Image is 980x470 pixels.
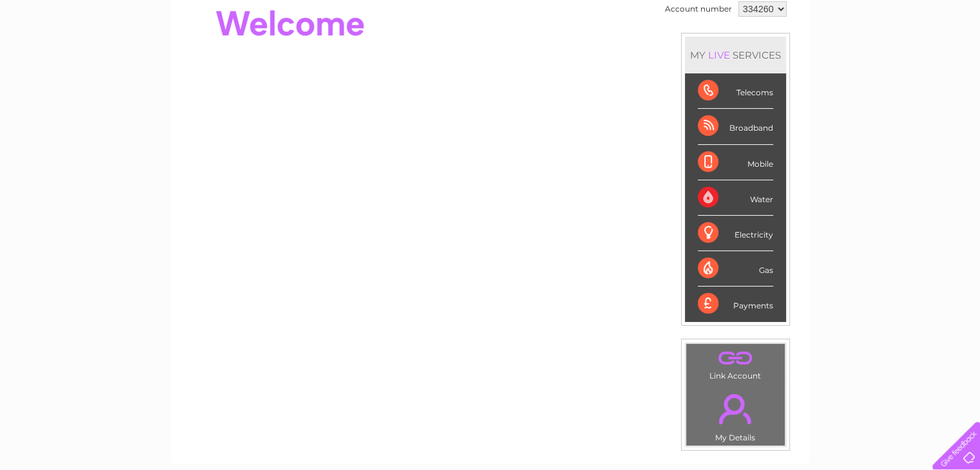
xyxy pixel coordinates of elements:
div: Payments [698,287,773,321]
td: My Details [686,383,785,446]
div: Telecoms [698,73,773,109]
a: Log out [937,55,968,64]
a: Blog [868,55,887,64]
a: Telecoms [821,55,860,64]
td: Link Account [686,343,785,384]
div: LIVE [706,49,733,61]
a: Energy [785,55,814,64]
a: Water [753,55,778,64]
a: . [689,386,782,431]
div: MY SERVICES [685,37,786,73]
div: Clear Business is a trading name of Verastar Limited (registered in [GEOGRAPHIC_DATA] No. 3667643... [186,7,795,62]
div: Mobile [698,145,773,180]
img: logo.png [34,33,100,73]
div: Broadband [698,109,773,144]
a: 0333 014 3131 [737,6,826,23]
a: Contact [894,55,926,64]
div: Electricity [698,216,773,251]
div: Gas [698,251,773,287]
div: Water [698,180,773,216]
a: . [689,347,782,370]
